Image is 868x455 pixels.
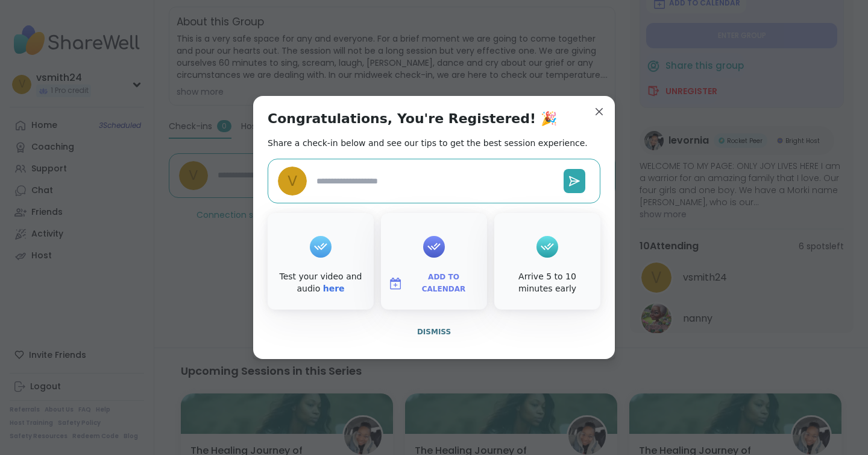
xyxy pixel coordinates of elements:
h2: Share a check-in below and see our tips to get the best session experience. [268,137,588,149]
button: Add to Calendar [383,271,485,296]
div: Test your video and audio [270,271,371,294]
a: here [323,284,345,293]
span: v [288,171,297,192]
button: Dismiss [268,319,600,345]
span: Add to Calendar [407,272,480,295]
img: ShareWell Logomark [388,276,403,291]
h1: Congratulations, You're Registered! 🎉 [268,110,557,127]
span: Dismiss [417,328,451,336]
div: Arrive 5 to 10 minutes early [497,271,598,294]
